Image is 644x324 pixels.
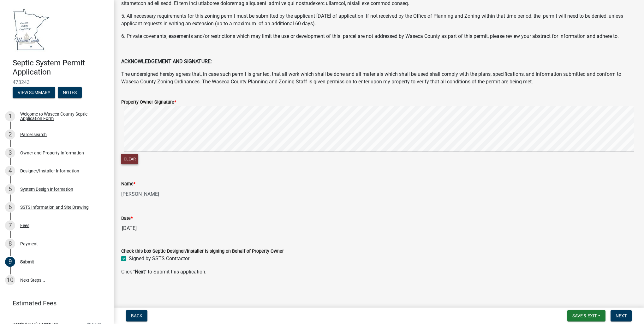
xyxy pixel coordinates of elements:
button: Clear [121,154,138,164]
button: Notes [58,87,82,98]
div: Payment [20,242,38,246]
div: 1 [5,111,15,121]
div: 3 [5,148,15,158]
div: 4 [5,166,15,176]
span: Back [131,313,142,318]
div: Parcel search [20,132,47,137]
strong: Next [135,269,145,275]
div: 2 [5,129,15,140]
div: Designer/Installer Information [20,169,79,173]
label: Date [121,216,133,221]
label: Check this box Septic Designer/Installer is signing on Behalf of Property Owner [121,249,284,254]
h4: Septic System Permit Application [13,58,109,77]
div: 7 [5,220,15,231]
label: Property Owner Signature [121,100,176,105]
p: Click " " to Submit this application. [121,268,636,276]
button: Next [611,310,632,321]
span: Save & Exit [572,313,597,318]
div: Welcome to Waseca County Septic Application Form [20,112,104,121]
div: 9 [5,257,15,267]
span: Next [616,313,627,318]
p: 6. Private covenants, easements and/or restrictions which may limit the use or development of thi... [121,33,636,40]
wm-modal-confirm: Notes [58,90,82,95]
button: Save & Exit [567,310,605,321]
strong: ACKNOWLEDGEMENT AND SIGNATURE: [121,58,212,64]
button: Back [126,310,147,321]
div: 8 [5,239,15,249]
div: Submit [20,260,34,264]
a: Estimated Fees [5,297,104,309]
wm-modal-confirm: Summary [13,90,55,95]
div: 5 [5,184,15,194]
div: 6 [5,202,15,212]
img: Waseca County, Minnesota [13,7,50,52]
p: 5. All necessary requirements for this zoning permit must be submitted by the applicant [DATE] of... [121,12,636,27]
label: Signed by SSTS Contractor [129,255,189,262]
div: Fees [20,223,29,228]
p: The undersigned hereby agrees that, in case such permit is granted, that all work which shall be ... [121,70,636,86]
div: SSTS Information and Site Drawing [20,205,89,209]
div: System Design Information [20,187,73,191]
span: 473243 [13,79,101,85]
label: Name [121,182,135,186]
div: 10 [5,275,15,285]
div: Owner and Property Information [20,151,84,155]
button: View Summary [13,87,55,98]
